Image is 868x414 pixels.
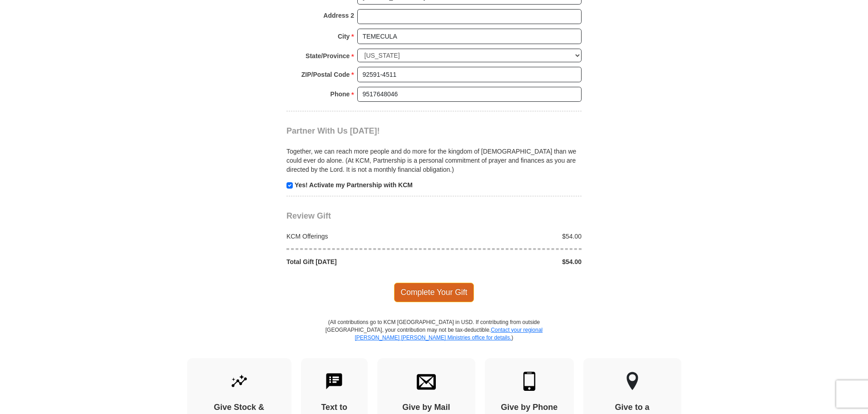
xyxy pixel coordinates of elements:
[286,126,380,135] span: Partner With Us [DATE]!
[626,372,639,391] img: other-region
[323,9,354,22] strong: Address 2
[434,257,587,266] div: $54.00
[306,50,350,62] strong: State/Province
[394,283,474,302] span: Complete Your Gift
[286,147,582,174] p: Together, we can reach more people and do more for the kingdom of [DEMOGRAPHIC_DATA] than we coul...
[338,30,350,43] strong: City
[286,211,331,220] span: Review Gift
[355,327,542,341] a: Contact your regional [PERSON_NAME] [PERSON_NAME] Ministries office for details.
[501,403,558,413] h4: Give by Phone
[325,372,344,391] img: text-to-give.svg
[393,403,459,413] h4: Give by Mail
[230,372,249,391] img: give-by-stock.svg
[520,372,539,391] img: mobile.svg
[417,372,436,391] img: envelope.svg
[330,88,350,100] strong: Phone
[295,181,413,189] strong: Yes! Activate my Partnership with KCM
[301,68,350,81] strong: ZIP/Postal Code
[282,232,434,241] div: KCM Offerings
[325,319,543,358] p: (All contributions go to KCM [GEOGRAPHIC_DATA] in USD. If contributing from outside [GEOGRAPHIC_D...
[282,257,434,266] div: Total Gift [DATE]
[434,232,587,241] div: $54.00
